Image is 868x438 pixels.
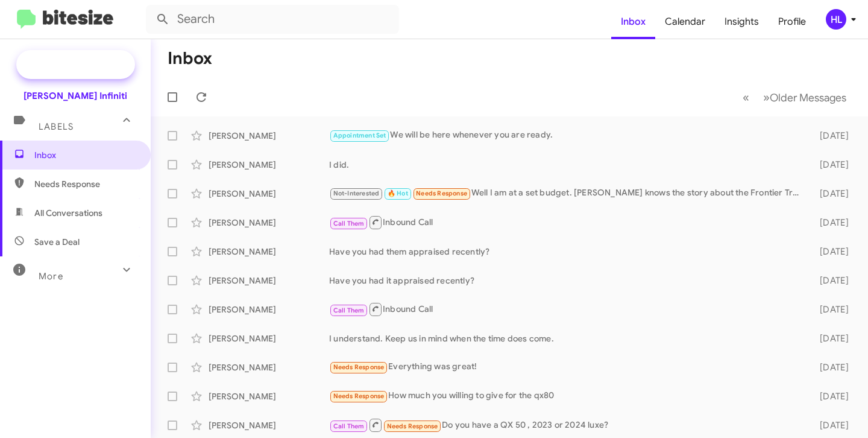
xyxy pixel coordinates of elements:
div: Inbound Call [329,302,806,317]
div: [PERSON_NAME] Infiniti [24,90,127,102]
span: Labels [39,121,74,132]
div: [PERSON_NAME] [209,130,329,142]
span: All Conversations [34,207,102,219]
div: [PERSON_NAME] [209,275,329,287]
span: Needs Response [416,189,467,197]
div: [PERSON_NAME] [209,303,329,316]
div: Have you had them appraised recently? [329,246,806,258]
input: Search [146,5,399,34]
div: Have you had it appraised recently? [329,275,806,287]
h1: Inbox [168,49,212,68]
div: [DATE] [806,275,858,287]
a: Insights [715,4,769,39]
div: [DATE] [806,361,858,373]
div: Do you have a QX 50 , 2023 or 2024 luxe? [329,417,806,433]
div: [PERSON_NAME] [209,217,329,229]
div: Well I am at a set budget. [PERSON_NAME] knows the story about the Frontier Truck. Currently I ca... [329,186,806,200]
span: 🔥 Hot [388,189,408,197]
div: [DATE] [806,246,858,258]
span: Not-Interested [333,189,380,197]
span: » [763,90,770,105]
div: HL [826,9,846,30]
div: [PERSON_NAME] [209,390,329,402]
div: [DATE] [806,390,858,402]
div: [DATE] [806,188,858,200]
span: Call Them [333,306,365,314]
a: Calendar [655,4,715,39]
button: Previous [735,85,756,110]
span: Needs Response [387,422,438,430]
button: Next [756,85,854,110]
span: « [743,90,749,105]
div: [PERSON_NAME] [209,188,329,200]
div: [DATE] [806,419,858,431]
a: Special Campaign [16,50,135,79]
div: [PERSON_NAME] [209,419,329,431]
div: We will be here whenever you are ready. [329,129,806,142]
div: [DATE] [806,217,858,229]
a: Inbox [611,4,655,39]
div: I did. [329,159,806,171]
span: Call Them [333,422,365,430]
span: Inbox [34,149,137,161]
span: Needs Response [333,392,385,400]
div: Inbound Call [329,215,806,230]
span: Save a Deal [34,236,80,248]
span: Needs Response [34,178,137,190]
div: Everything was great! [329,360,806,374]
div: [DATE] [806,332,858,344]
span: Special Campaign [52,59,125,71]
button: HL [816,9,855,30]
div: How much you willing to give for the qx80 [329,389,806,403]
span: More [39,271,63,282]
div: I understand. Keep us in mind when the time does come. [329,332,806,344]
div: [DATE] [806,303,858,316]
nav: Page navigation example [736,85,854,110]
a: Profile [769,4,816,39]
span: Call Them [333,220,365,227]
div: [DATE] [806,159,858,171]
div: [DATE] [806,130,858,142]
div: [PERSON_NAME] [209,332,329,344]
div: [PERSON_NAME] [209,361,329,373]
span: Appointment Set [333,132,386,139]
span: Needs Response [333,363,385,371]
div: [PERSON_NAME] [209,159,329,171]
div: [PERSON_NAME] [209,246,329,258]
span: Older Messages [770,91,846,104]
